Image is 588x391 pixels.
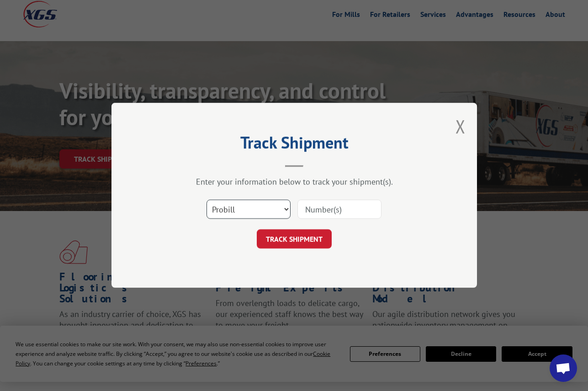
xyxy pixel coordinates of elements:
[157,177,431,187] div: Enter your information below to track your shipment(s).
[157,136,431,153] h2: Track Shipment
[297,200,381,219] input: Number(s)
[257,230,332,249] button: TRACK SHIPMENT
[550,354,577,382] div: Open chat
[456,114,466,138] button: Close modal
